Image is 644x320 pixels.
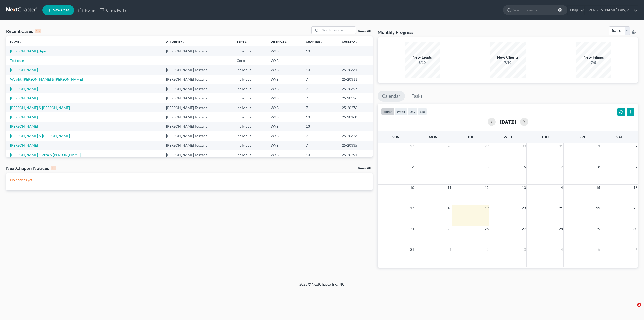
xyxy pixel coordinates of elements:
[576,54,611,60] div: New Filings
[162,65,233,75] td: [PERSON_NAME] Toscana
[633,185,638,191] span: 16
[596,226,601,232] span: 29
[405,60,440,65] div: 3/10
[490,54,526,60] div: New Clients
[338,93,373,103] td: 25-20356
[10,87,38,91] a: [PERSON_NAME]
[484,205,489,211] span: 19
[10,58,24,63] a: Test case
[97,6,130,15] a: Client Portal
[523,164,526,170] span: 6
[447,143,452,149] span: 28
[521,226,526,232] span: 27
[521,143,526,149] span: 30
[467,135,474,139] span: Tue
[407,108,418,115] button: day
[320,40,323,43] i: unfold_more
[233,141,267,150] td: Individual
[447,185,452,191] span: 11
[10,40,22,43] a: Nameunfold_more
[338,112,373,122] td: 25-20168
[244,40,247,43] i: unfold_more
[378,91,405,102] a: Calendar
[484,226,489,232] span: 26
[418,108,427,115] button: list
[267,46,302,56] td: WYB
[342,40,358,43] a: Case Nounfold_more
[10,124,38,128] a: [PERSON_NAME]
[162,75,233,84] td: [PERSON_NAME] Toscana
[306,40,323,43] a: Chapterunfold_more
[6,28,41,34] div: Recent Cases
[10,68,38,72] a: [PERSON_NAME]
[179,282,465,291] div: 2025 © NextChapterBK, INC
[560,164,563,170] span: 7
[162,150,233,159] td: [PERSON_NAME] Toscana
[162,131,233,140] td: [PERSON_NAME] Toscana
[338,131,373,140] td: 25-20323
[233,112,267,122] td: Individual
[616,135,623,139] span: Sat
[162,84,233,93] td: [PERSON_NAME] Toscana
[521,205,526,211] span: 20
[182,40,185,43] i: unfold_more
[267,112,302,122] td: WYB
[598,246,601,253] span: 5
[447,226,452,232] span: 25
[237,40,247,43] a: Typeunfold_more
[267,93,302,103] td: WYB
[35,29,41,33] div: 15
[6,165,56,171] div: NextChapter Notices
[267,150,302,159] td: WYB
[521,185,526,191] span: 13
[284,40,287,43] i: unfold_more
[633,226,638,232] span: 30
[585,6,638,15] a: [PERSON_NAME] Law, PC
[302,131,338,140] td: 7
[233,150,267,159] td: Individual
[598,164,601,170] span: 8
[10,177,369,182] p: No notices yet!
[635,164,638,170] span: 9
[10,96,38,100] a: [PERSON_NAME]
[162,103,233,112] td: [PERSON_NAME] Toscana
[302,122,338,131] td: 13
[484,185,489,191] span: 12
[596,205,601,211] span: 22
[233,56,267,65] td: Corp
[302,93,338,103] td: 7
[302,56,338,65] td: 11
[233,93,267,103] td: Individual
[320,27,356,34] input: Search by name...
[233,46,267,56] td: Individual
[302,103,338,112] td: 7
[392,135,400,139] span: Sun
[486,164,489,170] span: 5
[381,108,395,115] button: month
[449,164,452,170] span: 4
[410,205,415,211] span: 17
[580,135,585,139] span: Fri
[10,77,83,81] a: Weight, [PERSON_NAME] & [PERSON_NAME]
[267,56,302,65] td: WYB
[405,54,440,60] div: New Leads
[162,122,233,131] td: [PERSON_NAME] Toscana
[449,246,452,253] span: 1
[267,84,302,93] td: WYB
[596,185,601,191] span: 15
[162,112,233,122] td: [PERSON_NAME] Toscana
[302,65,338,75] td: 13
[338,65,373,75] td: 25-20331
[233,131,267,140] td: Individual
[271,40,287,43] a: Districtunfold_more
[558,205,563,211] span: 21
[486,246,489,253] span: 2
[429,135,438,139] span: Mon
[162,46,233,56] td: [PERSON_NAME] Toscana
[338,84,373,93] td: 25-20357
[490,60,526,65] div: 7/10
[576,60,611,65] div: 7/5
[162,141,233,150] td: [PERSON_NAME] Toscana
[484,143,489,149] span: 29
[267,65,302,75] td: WYB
